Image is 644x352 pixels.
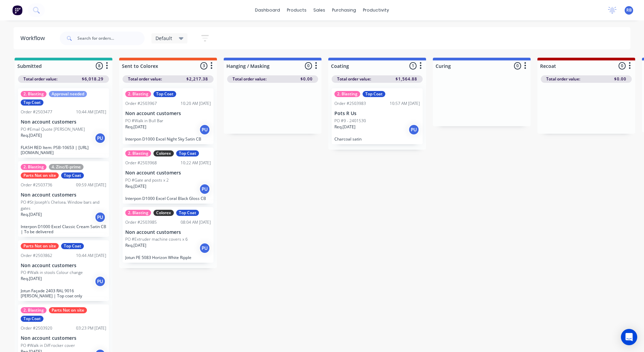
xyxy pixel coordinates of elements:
p: Jotun Façade 2403 RAL 9016 [PERSON_NAME] | Top coat only [21,288,106,298]
span: RB [626,7,632,13]
div: Top Coat [176,150,199,156]
div: Parts Not on site [21,172,59,179]
div: Order #2503985 [125,219,157,225]
div: 10:57 AM [DATE] [390,100,420,107]
div: 2. Blasting [125,91,151,97]
p: Non account customers [21,263,106,268]
p: Jotun PE 5083 Horizon White Ripple [125,255,211,260]
p: PO #Extruder machine covers x 6 [125,236,188,242]
div: 10:20 AM [DATE] [181,100,211,107]
div: Top Coat [21,316,43,322]
p: Req. [DATE] [21,276,42,282]
div: 2. BlastingTop CoatOrder #250398310:57 AM [DATE]Pots R UsPO #9 - 2401530Req.[DATE]PUCharcoal satin [332,88,423,144]
div: PU [199,184,210,194]
p: Pots R Us [334,111,420,116]
div: Top Coat [61,243,84,249]
div: productivity [360,5,392,15]
div: 10:44 AM [DATE] [76,109,106,115]
p: PO #9 - 2401530 [334,118,366,124]
p: PO #Walk in Bull Bar [125,118,163,124]
div: Order #2503736 [21,182,52,188]
span: Total order value: [233,76,266,82]
div: PU [408,124,419,135]
p: PO #Email Quote [PERSON_NAME] [21,126,85,132]
div: 2. Blasting [334,91,360,97]
div: Top Coat [176,210,199,216]
span: $2,217.38 [186,76,208,82]
div: Parts Not on siteTop CoatOrder #250386210:44 AM [DATE]Non account customersPO #Walk in stools Col... [18,240,109,301]
div: 08:04 AM [DATE] [181,219,211,225]
p: Interpon D1000 Excel Night Sky Satin CB [125,136,211,142]
div: Order #2503968 [125,160,157,166]
p: Non account customers [21,119,106,125]
p: Req. [DATE] [125,242,146,248]
div: Parts Not on site [49,307,87,313]
div: Colorex [153,210,174,216]
div: Order #2503477 [21,109,52,115]
p: Interpon D1000 Excel Coral Black Gloss CB [125,196,211,201]
div: 09:59 AM [DATE] [76,182,106,188]
span: Total order value: [128,76,162,82]
div: 2. Blasting4. Zinc/E-primeParts Not on siteTop CoatOrder #250373609:59 AM [DATE]Non account custo... [18,161,109,237]
div: PU [95,276,106,287]
div: 2. BlastingColorexTop CoatOrder #250398508:04 AM [DATE]Non account customersPO #Extruder machine ... [123,207,214,263]
p: PO #Walk in stools Colour change [21,270,83,276]
p: Non account customers [125,111,211,116]
div: Top Coat [363,91,385,97]
div: Approval needed [49,91,87,97]
div: Order #2503920 [21,325,52,331]
p: FLASH RED Item: PSB-10653 | [URL][DOMAIN_NAME] [21,145,106,155]
p: Interpon D1000 Excel Classic Cream Satin CB | To be delivered [21,224,106,234]
span: $0.00 [614,76,626,82]
div: 4. Zinc/E-prime [49,164,84,170]
div: 03:23 PM [DATE] [76,325,106,331]
p: Non account customers [21,335,106,341]
div: PU [95,133,106,144]
a: dashboard [252,5,283,15]
div: Top Coat [21,99,43,106]
span: $6,018.29 [82,76,104,82]
p: Req. [DATE] [125,183,146,189]
img: Factory [12,5,22,15]
div: 10:44 AM [DATE] [76,253,106,259]
div: Order #2503983 [334,100,366,107]
input: Search for orders... [77,32,145,45]
div: PU [199,243,210,254]
div: Open Intercom Messenger [621,329,637,345]
span: Total order value: [23,76,57,82]
div: Workflow [20,34,48,42]
p: PO #Walk in Diff rocker cover [21,342,75,349]
span: $1,564.88 [395,76,417,82]
div: Order #2503862 [21,253,52,259]
p: Non account customers [125,170,211,176]
span: $0.00 [300,76,313,82]
p: Req. [DATE] [21,132,42,138]
span: Default [155,35,172,42]
div: 2. BlastingColorexTop CoatOrder #250396810:22 AM [DATE]Non account customersPO #Gate and posts x ... [123,148,214,204]
div: purchasing [329,5,360,15]
p: Req. [DATE] [125,124,146,130]
div: Colorex [153,150,174,156]
div: 2. Blasting [21,164,47,170]
span: Total order value: [546,76,580,82]
div: Top Coat [153,91,176,97]
p: Non account customers [125,229,211,235]
div: 10:22 AM [DATE] [181,160,211,166]
p: Req. [DATE] [334,124,355,130]
div: Top Coat [61,172,84,179]
p: PO #St Joseph’s Chelsea. Window bars and gates [21,199,106,211]
div: products [283,5,310,15]
p: Req. [DATE] [21,211,42,218]
p: Non account customers [21,192,106,198]
div: PU [95,212,106,223]
div: PU [199,124,210,135]
div: 2. Blasting [125,210,151,216]
p: Charcoal satin [334,136,420,142]
p: PO #Gate and posts x 2 [125,177,169,183]
div: 2. Blasting [125,150,151,156]
div: sales [310,5,329,15]
div: Order #2503967 [125,100,157,107]
div: 2. BlastingTop CoatOrder #250396710:20 AM [DATE]Non account customersPO #Walk in Bull BarReq.[DAT... [123,88,214,144]
div: 2. Blasting [21,91,47,97]
div: 2. BlastingApproval neededTop CoatOrder #250347710:44 AM [DATE]Non account customersPO #Email Quo... [18,88,109,158]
